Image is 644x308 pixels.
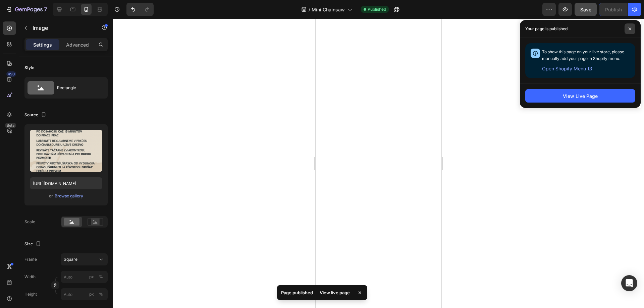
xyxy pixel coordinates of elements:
button: Browse gallery [54,193,84,199]
p: Your page is published [525,25,568,32]
div: % [99,291,103,297]
iframe: Design area [316,19,441,308]
p: Page published [281,289,313,296]
span: Published [368,6,386,12]
button: Save [575,3,597,16]
label: Frame [24,256,37,262]
div: Browse gallery [55,193,83,199]
div: View live page [316,288,354,297]
button: 7 [3,3,50,16]
div: Size [24,240,42,249]
button: % [88,273,96,281]
div: px [89,274,94,280]
p: Settings [33,41,52,48]
input: px% [61,271,108,283]
div: Scale [24,219,35,225]
label: Height [24,291,37,297]
p: Image [33,24,90,32]
div: Style [24,65,34,71]
button: Publish [599,3,628,16]
div: Source [24,111,48,120]
div: View Live Page [563,93,598,100]
span: To show this page on your live store, please manually add your page in Shopify menu. [542,49,624,61]
div: % [99,274,103,280]
img: preview-image [30,130,102,172]
p: Advanced [66,41,89,48]
p: 7 [44,5,47,13]
div: Open Intercom Messenger [621,275,637,291]
span: Mini Chainsaw [312,6,345,13]
span: / [309,6,310,13]
button: View Live Page [525,89,635,103]
button: px [97,273,105,281]
div: Rectangle [57,80,98,96]
span: Square [64,256,77,262]
input: px% [61,288,108,300]
span: Open Shopify Menu [542,65,586,73]
div: Undo/Redo [126,3,154,16]
button: % [88,290,96,298]
span: or [49,192,53,200]
label: Width [24,274,36,280]
span: Save [580,7,591,12]
div: 450 [6,71,16,77]
input: https://example.com/image.jpg [30,177,102,189]
div: px [89,291,94,297]
div: Publish [605,6,622,13]
button: px [97,290,105,298]
button: Square [61,253,108,265]
div: Beta [5,123,16,128]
